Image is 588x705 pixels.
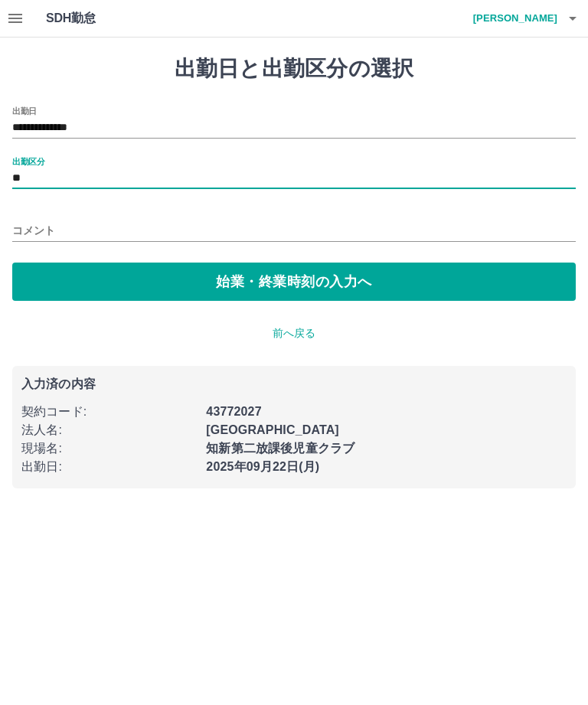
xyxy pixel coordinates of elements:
p: 入力済の内容 [21,378,567,390]
label: 出勤区分 [12,155,44,167]
p: 前へ戻る [12,325,576,341]
p: 現場名 : [21,439,197,458]
p: 法人名 : [21,421,197,439]
button: 始業・終業時刻の入力へ [12,263,576,301]
b: 2025年09月22日(月) [206,460,319,473]
b: [GEOGRAPHIC_DATA] [206,423,339,436]
b: 知新第二放課後児童クラブ [206,442,354,455]
label: 出勤日 [12,105,37,116]
b: 43772027 [206,405,261,418]
h1: 出勤日と出勤区分の選択 [12,56,576,82]
p: 契約コード : [21,403,197,421]
p: 出勤日 : [21,458,197,476]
